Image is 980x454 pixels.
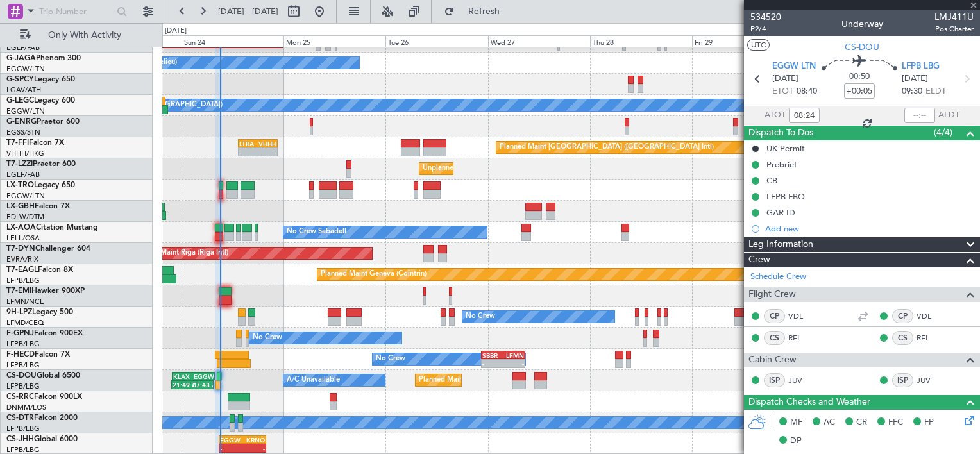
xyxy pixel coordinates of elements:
[924,416,934,429] span: FP
[902,85,922,98] span: 09:30
[788,332,817,344] a: RFI
[917,374,945,386] a: JUV
[287,223,346,242] div: No Crew Sabadell
[6,393,82,401] a: CS-RRCFalcon 900LX
[748,353,797,367] span: Cabin Crew
[6,85,41,95] a: LGAV/ATH
[856,416,867,429] span: CR
[6,170,40,180] a: EGLF/FAB
[6,160,76,168] a: T7-LZZIPraetor 600
[6,318,44,328] a: LFMD/CEQ
[917,332,945,344] a: RFI
[173,381,192,389] div: 21:49 Z
[423,159,634,178] div: Unplanned Maint [GEOGRAPHIC_DATA] ([GEOGRAPHIC_DATA])
[6,372,37,380] span: CS-DOU
[6,224,98,231] a: LX-AOACitation Mustang
[892,373,913,387] div: ISP
[321,265,427,284] div: Planned Maint Geneva (Cointrin)
[194,373,214,380] div: EGGW
[6,351,35,358] span: F-HECD
[766,175,777,186] div: CB
[748,237,813,252] span: Leg Information
[892,309,913,323] div: CP
[283,35,385,47] div: Mon 25
[6,330,34,337] span: F-GPNJ
[824,416,835,429] span: AC
[482,360,503,367] div: -
[6,203,70,210] a: LX-GBHFalcon 7X
[466,307,495,326] div: No Crew
[6,435,78,443] a: CS-JHHGlobal 6000
[385,35,487,47] div: Tue 26
[258,148,276,156] div: -
[6,55,36,62] span: G-JAGA
[925,85,946,98] span: ELDT
[902,72,928,85] span: [DATE]
[748,126,813,140] span: Dispatch To-Dos
[6,76,34,83] span: G-SPCY
[934,126,952,139] span: (4/4)
[6,224,36,231] span: LX-AOA
[503,351,524,359] div: LFMN
[790,435,802,448] span: DP
[902,60,940,73] span: LFPB LBG
[917,310,945,322] a: VDL
[6,106,45,116] a: EGGW/LTN
[748,287,796,302] span: Flight Crew
[239,140,258,147] div: LTBA
[220,436,242,444] div: EGGW
[482,351,503,359] div: SBBR
[173,373,193,380] div: KLAX
[142,244,228,263] div: AOG Maint Riga (Riga Intl)
[6,181,34,189] span: LX-TRO
[788,310,817,322] a: VDL
[242,444,265,452] div: -
[750,10,781,24] span: 534520
[6,97,75,105] a: G-LEGCLegacy 600
[849,71,870,83] span: 00:50
[6,245,90,253] a: T7-DYNChallenger 604
[764,373,785,387] div: ISP
[253,328,282,348] div: No Crew
[841,17,883,31] div: Underway
[33,31,135,40] span: Only With Activity
[376,349,405,369] div: No Crew
[6,191,45,201] a: EGGW/LTN
[590,35,692,47] div: Thu 28
[748,253,770,267] span: Crew
[692,35,794,47] div: Fri 29
[6,276,40,285] a: LFPB/LBG
[39,2,113,21] input: Trip Number
[287,371,340,390] div: A/C Unavailable
[772,85,793,98] span: ETOT
[6,403,46,412] a: DNMM/LOS
[764,309,785,323] div: CP
[6,414,78,422] a: CS-DTRFalcon 2000
[764,331,785,345] div: CS
[239,148,258,156] div: -
[6,339,40,349] a: LFPB/LBG
[242,436,265,444] div: KRNO
[6,266,73,274] a: T7-EAGLFalcon 8X
[845,40,879,54] span: CS-DOU
[938,109,959,122] span: ALDT
[218,6,278,17] span: [DATE] - [DATE]
[6,372,80,380] a: CS-DOUGlobal 6500
[788,374,817,386] a: JUV
[6,128,40,137] a: EGSS/STN
[6,351,70,358] a: F-HECDFalcon 7X
[748,395,870,410] span: Dispatch Checks and Weather
[6,64,45,74] a: EGGW/LTN
[765,223,974,234] div: Add new
[766,191,805,202] div: LFPB FBO
[503,360,524,367] div: -
[6,414,34,422] span: CS-DTR
[772,72,798,85] span: [DATE]
[6,160,33,168] span: T7-LZZI
[6,287,85,295] a: T7-EMIHawker 900XP
[6,287,31,295] span: T7-EMI
[934,24,974,35] span: Pos Charter
[765,109,786,122] span: ATOT
[797,85,817,98] span: 08:40
[6,181,75,189] a: LX-TROLegacy 650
